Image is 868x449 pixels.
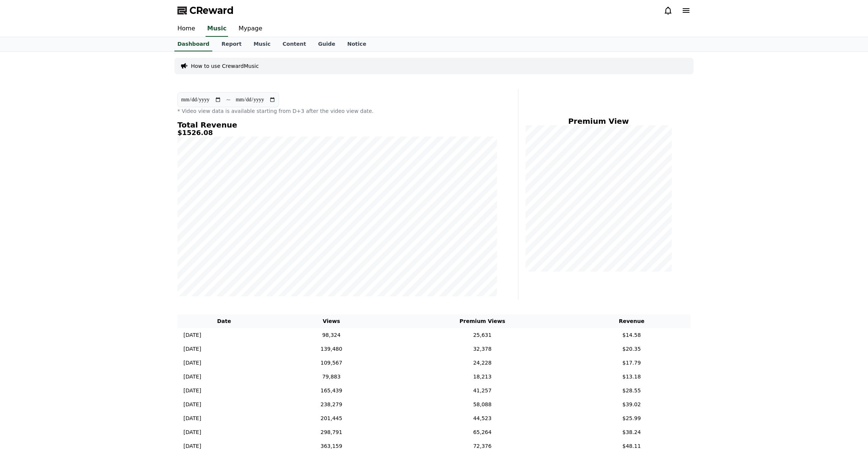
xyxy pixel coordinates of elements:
[573,342,691,356] td: $20.35
[183,345,201,353] p: [DATE]
[573,314,691,328] th: Revenue
[573,370,691,384] td: $13.18
[392,425,572,439] td: 65,264
[271,342,392,356] td: 139,480
[215,37,248,51] a: Report
[226,95,231,104] p: ~
[276,37,312,51] a: Content
[392,328,572,342] td: 25,631
[573,384,691,398] td: $28.55
[271,398,392,411] td: 238,279
[183,387,201,395] p: [DATE]
[191,62,259,70] a: How to use CrewardMusic
[341,37,372,51] a: Notice
[392,314,572,328] th: Premium Views
[171,21,201,37] a: Home
[312,37,341,51] a: Guide
[177,121,497,129] h4: Total Revenue
[233,21,268,37] a: Mypage
[573,356,691,370] td: $17.79
[177,5,234,17] a: CReward
[392,356,572,370] td: 24,228
[177,129,497,137] h5: $1526.08
[183,373,201,381] p: [DATE]
[271,356,392,370] td: 109,567
[392,398,572,411] td: 58,088
[392,342,572,356] td: 32,378
[189,5,234,17] span: CReward
[271,425,392,439] td: 298,791
[174,37,212,51] a: Dashboard
[573,398,691,411] td: $39.02
[248,37,276,51] a: Music
[183,331,201,339] p: [DATE]
[392,411,572,425] td: 44,523
[524,117,673,125] h4: Premium View
[206,21,228,37] a: Music
[392,370,572,384] td: 18,213
[177,314,271,328] th: Date
[271,411,392,425] td: 201,445
[573,425,691,439] td: $38.24
[177,107,497,115] p: * Video view data is available starting from D+3 after the video view date.
[271,370,392,384] td: 79,883
[183,428,201,436] p: [DATE]
[183,414,201,422] p: [DATE]
[271,384,392,398] td: 165,439
[392,384,572,398] td: 41,257
[183,359,201,367] p: [DATE]
[573,328,691,342] td: $14.58
[183,401,201,408] p: [DATE]
[271,314,392,328] th: Views
[573,411,691,425] td: $25.99
[271,328,392,342] td: 98,324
